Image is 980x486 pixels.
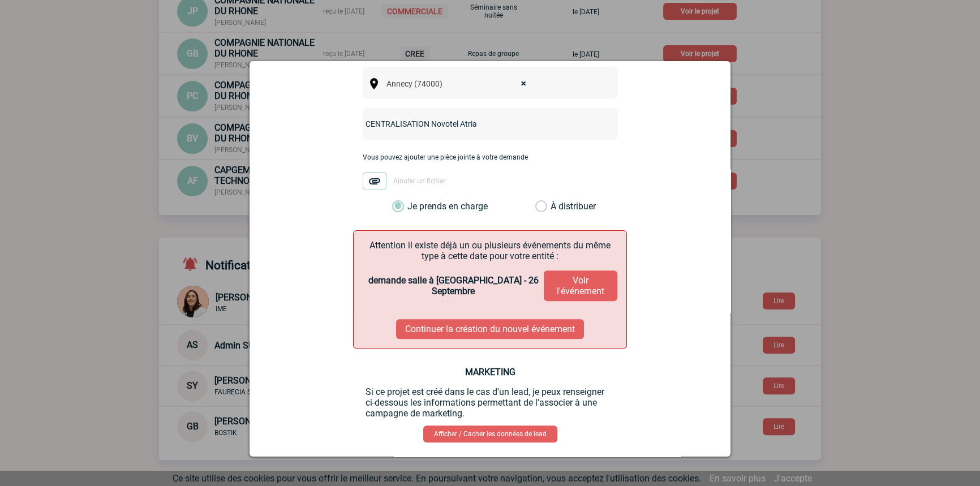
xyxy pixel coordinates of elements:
[363,117,587,131] input: Nom de l'événement
[535,201,547,212] label: À distribuer
[382,76,538,92] span: Annecy (74000)
[366,386,614,419] p: Si ce projet est créé dans le cas d'un lead, je peux renseigner ci-dessous les informations perme...
[363,240,617,261] p: Attention il existe déjà un ou plusieurs événements du même type à cette date pour votre entité :
[396,319,584,339] button: Continuer la création du nouvel événement
[544,270,617,301] button: Voir l'événement
[423,425,557,442] a: Afficher / Cacher les données de lead
[393,177,445,185] span: Ajouter un fichier
[392,201,411,212] label: Je prends en charge
[363,275,544,296] strong: demande salle à [GEOGRAPHIC_DATA] - 26 Septembre
[521,76,526,92] span: ×
[366,367,614,377] h3: MARKETING
[363,153,617,161] p: Vous pouvez ajouter une pièce jointe à votre demande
